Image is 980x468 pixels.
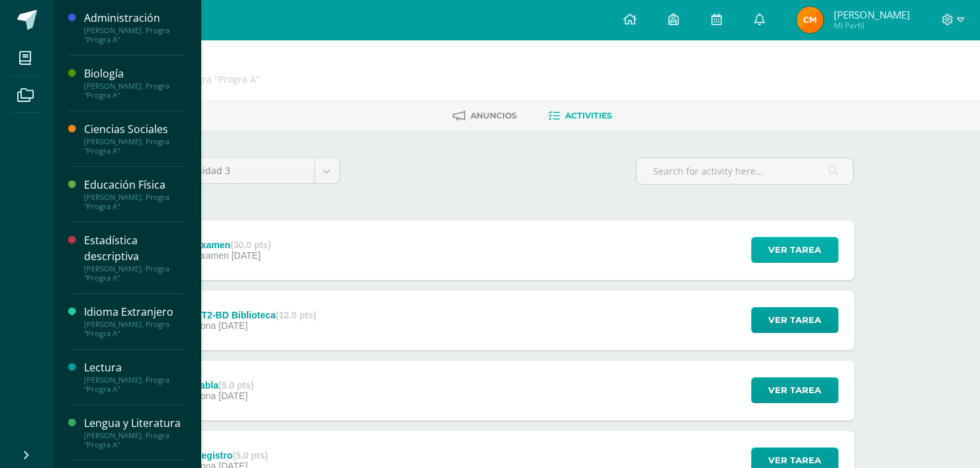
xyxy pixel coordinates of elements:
[84,122,185,137] div: Ciencias Sociales
[84,81,185,100] div: [PERSON_NAME]. Progra "Progra A"
[218,320,247,331] span: [DATE]
[195,320,216,331] span: Zona
[84,11,185,44] a: Administración[PERSON_NAME]. Progra "Progra A"
[180,158,339,183] a: Unidad 3
[84,416,185,431] div: Lengua y Literatura
[84,66,185,100] a: Biología[PERSON_NAME]. Progra "Progra A"
[768,238,821,262] span: Ver tarea
[84,137,185,156] div: [PERSON_NAME]. Progra "Progra A"
[84,177,185,193] div: Educación Física
[195,250,228,261] span: Examen
[195,450,267,461] div: Registro
[218,391,247,401] span: [DATE]
[453,105,517,126] a: Anuncios
[195,380,253,391] div: Tabla
[232,450,268,461] strong: (5.0 pts)
[84,360,185,375] div: Lectura
[84,233,185,263] div: Estadística descriptiva
[84,431,185,449] div: [PERSON_NAME]. Progra "Progra A"
[218,380,254,391] strong: (5.0 pts)
[84,304,185,338] a: Idioma Extranjero[PERSON_NAME]. Progra "Progra A"
[84,264,185,283] div: [PERSON_NAME]. Progra "Progra A"
[195,310,316,320] div: HT2-BD Biblioteca
[84,193,185,211] div: [PERSON_NAME]. Progra "Progra A"
[84,233,185,282] a: Estadística descriptiva[PERSON_NAME]. Progra "Progra A"
[230,240,271,250] strong: (30.0 pts)
[84,11,185,26] div: Administración
[84,360,185,394] a: Lectura[PERSON_NAME]. Progra "Progra A"
[195,391,216,401] span: Zona
[470,111,517,120] span: Anuncios
[232,250,261,261] span: [DATE]
[84,122,185,156] a: Ciencias Sociales[PERSON_NAME]. Progra "Progra A"
[768,378,821,402] span: Ver tarea
[84,416,185,449] a: Lengua y Literatura[PERSON_NAME]. Progra "Progra A"
[637,158,853,184] input: Search for activity here…
[84,66,185,81] div: Biología
[833,8,909,21] span: [PERSON_NAME]
[797,7,823,33] img: 5a7fe5a04ae3632bcbf4a2fdf366fc56.png
[190,158,304,183] span: Unidad 3
[549,105,612,126] a: Activities
[751,307,838,333] button: Ver tarea
[84,375,185,394] div: [PERSON_NAME]. Progra "Progra A"
[84,26,185,44] div: [PERSON_NAME]. Progra "Progra A"
[84,177,185,211] a: Educación Física[PERSON_NAME]. Progra "Progra A"
[195,240,271,250] div: Examen
[751,237,838,263] button: Ver tarea
[565,111,612,120] span: Activities
[84,304,185,320] div: Idioma Extranjero
[751,377,838,403] button: Ver tarea
[84,320,185,338] div: [PERSON_NAME]. Progra "Progra A"
[768,308,821,332] span: Ver tarea
[276,310,316,320] strong: (12.0 pts)
[833,20,909,31] span: Mi Perfil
